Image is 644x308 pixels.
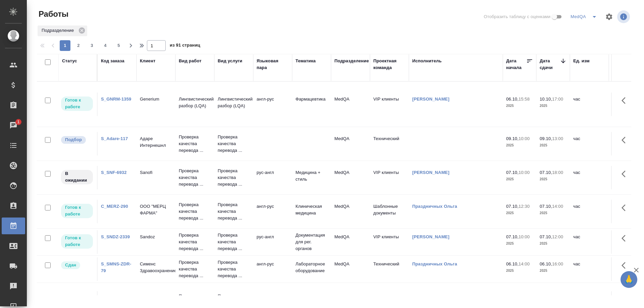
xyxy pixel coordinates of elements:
p: 09.10, [540,136,552,141]
div: Клиент [140,58,155,64]
div: Дата сдачи [540,58,560,71]
a: S_SNF-6932 [101,170,127,175]
a: S_GNRM-1359 [101,97,131,102]
td: англ-рус [253,200,292,223]
a: [PERSON_NAME] [412,234,449,239]
div: Исполнитель может приступить к работе [60,234,94,249]
div: Менеджер проверил работу исполнителя, передает ее на следующий этап [60,261,94,270]
span: 5 [113,42,124,49]
p: Клиническая медицина [296,295,328,308]
p: 2025 [506,210,533,217]
p: Клиническая медицина [296,203,328,217]
p: Готов к работе [65,235,89,248]
p: 12:30 [519,204,530,209]
div: Исполнитель может приступить к работе [60,96,94,112]
td: VIP клиенты [370,93,409,116]
a: S_Adare-117 [101,136,128,141]
div: Код заказа [101,58,124,64]
a: [PERSON_NAME] [412,97,449,102]
p: Сдан [65,262,76,268]
div: Вид услуги [218,58,243,64]
p: Фармацевтика [296,96,328,103]
div: Ед. изм [573,58,590,64]
td: час [570,200,609,223]
p: Проверка качества перевода ... [218,201,250,222]
p: Проверка качества перевода ... [218,168,250,188]
p: Лингвистический разбор (LQA) [218,96,250,109]
td: англ-рус [253,93,292,116]
div: Статус [62,58,77,64]
td: 2 [609,132,642,156]
td: час [570,230,609,254]
div: Исполнитель может приступить к работе [60,203,94,219]
td: Технический [370,132,409,156]
p: 07.10, [540,170,552,175]
td: VIP клиенты [370,230,409,254]
p: 07.10, [540,204,552,209]
p: 07.10, [506,234,519,239]
p: 10.10, [540,97,552,102]
p: 10:00 [519,234,530,239]
p: Адаре Интернешнл [140,135,172,149]
span: Отобразить таблицу с оценками [484,13,550,20]
span: из 91 страниц [170,41,200,51]
p: 07.10, [506,170,519,175]
p: 14:00 [552,204,563,209]
p: Документация для рег. органов [296,232,328,252]
div: Дата начала [506,58,526,71]
td: MedQA [331,132,370,156]
button: 3 [87,40,97,51]
button: 🙏 [621,271,637,288]
p: Проверка качества перевода ... [218,134,250,154]
p: 10:00 [519,136,530,141]
p: 15:58 [519,97,530,102]
p: 18:00 [552,170,563,175]
p: 2025 [506,240,533,247]
a: 1 [2,117,25,134]
p: Проверка качества перевода ... [179,232,211,252]
span: 1 [13,119,23,125]
p: В ожидании [65,170,89,184]
div: Исполнитель [412,58,442,64]
p: 2025 [540,103,567,109]
span: Посмотреть информацию [617,10,631,23]
p: Медицина + стиль [296,169,328,183]
td: MedQA [331,166,370,189]
button: Здесь прячутся важные кнопки [618,257,634,273]
p: 2025 [506,142,533,149]
button: Здесь прячутся важные кнопки [618,230,634,246]
div: Исполнитель назначен, приступать к работе пока рано [60,169,94,185]
p: 13:00 [552,136,563,141]
span: 4 [100,42,111,49]
td: MedQA [331,200,370,223]
td: Шаблонные документы [370,200,409,223]
div: split button [569,11,601,22]
td: Технический [370,257,409,281]
div: Можно подбирать исполнителей [60,135,94,144]
p: 10:00 [519,170,530,175]
p: Подразделение [42,27,76,34]
div: Языковая пара [257,58,289,71]
a: Праздничных Ольга [412,204,457,209]
span: Работы [37,9,68,19]
p: Сименс Здравоохранение [140,261,172,274]
td: 4 [609,93,642,116]
p: 2025 [540,142,567,149]
button: 4 [100,40,111,51]
td: час [570,257,609,281]
p: 07.10, [540,234,552,239]
td: 1 [609,200,642,223]
div: Проектная команда [373,58,406,71]
p: Проверка качества перевода ... [179,201,211,222]
td: час [570,166,609,189]
p: 09.10, [506,136,519,141]
p: 2025 [540,176,567,183]
span: 3 [87,42,97,49]
td: час [570,132,609,156]
p: 2025 [540,240,567,247]
td: рус-англ [253,166,292,189]
span: 2 [73,42,84,49]
p: 17:00 [552,97,563,102]
button: 2 [73,40,84,51]
a: Праздничных Ольга [412,261,457,266]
